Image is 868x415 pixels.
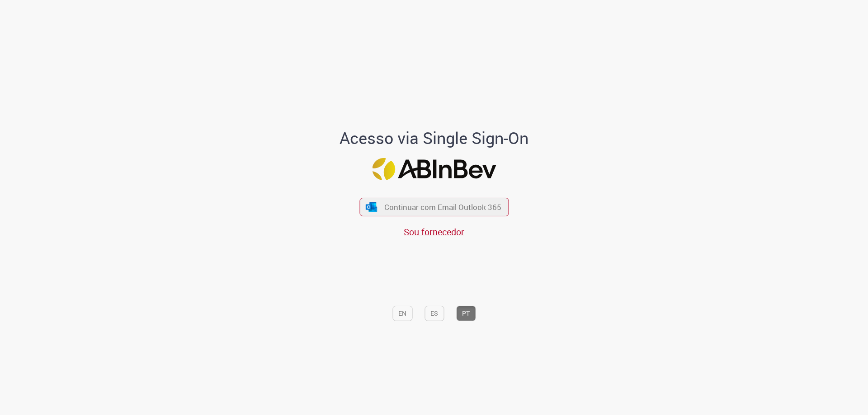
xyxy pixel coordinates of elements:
span: Continuar com Email Outlook 365 [384,202,501,212]
button: EN [392,306,412,321]
button: PT [456,306,476,321]
h1: Acesso via Single Sign-On [309,129,560,147]
button: ES [425,306,444,321]
a: Sou fornecedor [404,226,464,238]
button: ícone Azure/Microsoft 360 Continuar com Email Outlook 365 [359,198,509,216]
img: ícone Azure/Microsoft 360 [365,202,378,212]
img: Logo ABInBev [372,158,496,180]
